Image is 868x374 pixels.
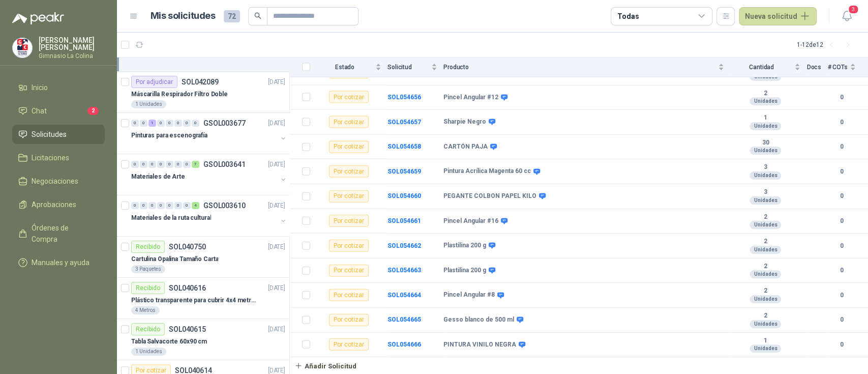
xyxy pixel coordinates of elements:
div: Por cotizar [329,165,369,178]
a: SOL054659 [387,168,421,175]
th: Docs [806,57,827,77]
div: 0 [183,120,191,127]
a: Solicitudes [12,125,105,144]
span: Aprobaciones [32,199,76,210]
b: 0 [827,93,856,102]
div: 0 [140,161,147,168]
a: 0 0 1 0 0 0 0 0 GSOL003677[DATE] Pinturas para escenografía [131,117,287,150]
a: Aprobaciones [12,195,105,214]
b: Pincel Angular #12 [443,94,498,102]
div: 0 [157,161,165,168]
div: Por cotizar [329,91,369,103]
div: Unidades [750,97,781,105]
b: SOL054665 [387,316,421,323]
p: GSOL003610 [203,202,246,209]
b: SOL054662 [387,242,421,249]
b: SOL054658 [387,143,421,150]
div: Unidades [750,320,781,328]
span: Solicitudes [32,129,67,140]
div: 0 [166,202,173,209]
b: Pincel Angular #16 [443,217,498,225]
p: SOL040614 [175,367,212,374]
span: Manuales y ayuda [32,257,89,268]
h1: Mis solicitudes [151,9,216,23]
a: RecibidoSOL040615[DATE] Tabla Salvacorte 60x90 cm1 Unidades [117,319,289,360]
div: Recibido [131,241,165,253]
div: Por cotizar [329,338,369,351]
p: GSOL003677 [203,120,246,127]
span: 2 [87,107,99,115]
div: 0 [131,202,139,209]
div: Por cotizar [329,240,369,252]
a: SOL054664 [387,292,421,299]
div: Unidades [750,171,781,180]
p: [DATE] [268,325,285,334]
th: Estado [316,57,387,77]
a: SOL054656 [387,94,421,101]
span: Chat [32,105,47,117]
a: RecibidoSOL040750[DATE] Cartulina Opalina Tamaño Carta3 Paquetes [117,237,289,278]
div: 0 [183,202,191,209]
p: [DATE] [268,77,285,87]
div: 1 [148,120,156,127]
div: 0 [166,161,173,168]
a: Inicio [12,78,105,97]
b: Plastilina 200 g [443,242,486,250]
p: SOL040750 [169,243,206,250]
div: 0 [148,161,156,168]
span: Licitaciones [32,152,69,163]
p: Cartulina Opalina Tamaño Carta [131,254,218,264]
b: 2 [730,287,800,295]
div: 0 [166,120,173,127]
div: 0 [148,202,156,209]
div: Unidades [750,147,781,155]
a: Manuales y ayuda [12,253,105,272]
img: Logo peakr [12,12,64,24]
th: Cantidad [730,57,806,77]
p: [DATE] [268,119,285,128]
b: 1 [730,337,800,345]
b: 0 [827,266,856,275]
a: SOL054661 [387,217,421,224]
b: 2 [730,213,800,221]
div: Por cotizar [329,141,369,153]
div: 0 [140,202,147,209]
div: Por cotizar [329,289,369,301]
div: 0 [131,161,139,168]
b: 0 [827,142,856,152]
div: Unidades [750,221,781,229]
p: Materiales de la ruta cultural [131,213,211,223]
a: RecibidoSOL040616[DATE] Plástico transparente para cubrir 4x4 metros4 Metros [117,278,289,319]
b: 3 [730,188,800,196]
b: SOL054660 [387,192,421,199]
button: Nueva solicitud [739,7,817,25]
a: 0 0 0 0 0 0 0 4 GSOL003610[DATE] Materiales de la ruta cultural [131,199,287,232]
b: 2 [730,90,800,98]
b: 30 [730,139,800,147]
b: Gesso blanco de 500 ml [443,316,514,324]
p: [PERSON_NAME] [PERSON_NAME] [39,37,105,51]
div: Unidades [750,246,781,254]
a: Licitaciones [12,148,105,167]
button: 3 [837,7,856,25]
th: Solicitud [387,57,443,77]
div: Unidades [750,270,781,278]
span: Inicio [32,82,48,93]
a: 0 0 0 0 0 0 0 7 GSOL003641[DATE] Materiales de Arte [131,158,287,191]
div: 0 [140,120,147,127]
div: Por cotizar [329,190,369,203]
b: Pintura Acrílica Magenta 60 cc [443,167,531,176]
b: SOL054657 [387,119,421,126]
b: 0 [827,216,856,226]
th: # COTs [827,57,868,77]
b: 0 [827,118,856,127]
a: SOL054663 [387,267,421,274]
p: Tabla Salvacorte 60x90 cm [131,337,207,347]
span: # COTs [827,64,848,71]
img: Company Logo [13,38,32,57]
div: Unidades [750,122,781,130]
div: Unidades [750,196,781,205]
b: 0 [827,191,856,201]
